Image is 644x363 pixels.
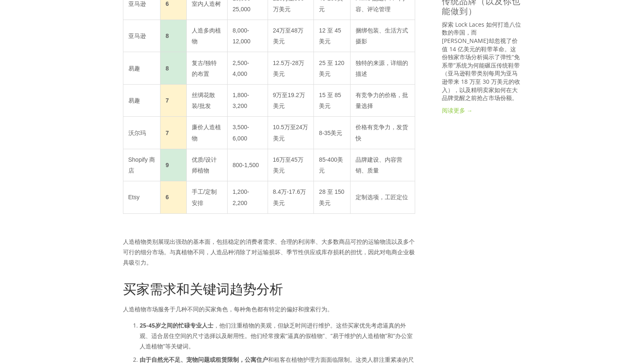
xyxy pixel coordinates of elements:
font: 亚马逊 [128,33,146,39]
a: 阅读更多 → [442,106,521,115]
font: 探索 Lock Laces 如何打造八位数的帝国，而[PERSON_NAME]却忽视了价值 14 亿美元的鞋带革命。这份独家市场分析揭示了弹性“免系带”系统为何能碾压传统鞋带（亚马逊鞋带类别每周... [442,20,521,102]
font: 16万至45万美元 [273,156,303,174]
font: 易趣 [128,65,140,71]
font: 沃尔玛 [128,129,146,136]
font: 手工/定制安排 [192,188,217,206]
font: 28 至 150 美元 [319,188,344,206]
font: 捆绑包装、生活方式摄影 [356,27,408,45]
font: 8 [165,65,169,71]
font: 9万至19.2万美元 [273,92,305,109]
font: 独特的来源，详细的描述 [356,59,408,77]
font: 12.5万-28万美元 [273,59,304,77]
font: 6 [165,194,169,200]
font: 1,800-3,200 [233,92,249,109]
font: 25-45岁之间的忙碌专业人士 [140,321,213,329]
font: 800-1,500 [233,162,259,168]
font: 易趣 [128,97,140,104]
font: 1,200-2,200 [233,188,249,206]
font: 24万至48万美元 [273,27,303,45]
font: 2,500-4,000 [233,59,249,77]
font: 人造植物市场服务于几种不同的买家角色，每种角色都有特定的偏好和搜索行为。 [123,305,333,313]
font: 买家需求和关键词趋势分析 [123,280,283,298]
font: 8 [165,33,169,39]
font: 85-400美元 [319,156,343,174]
font: 复古/独特的布置 [192,59,217,77]
font: 有竞争力的价格，批量选择 [356,92,408,109]
font: 定制选项，工匠定位 [356,194,408,200]
font: 9 [165,162,169,168]
font: 8,000-12,000 [233,27,251,45]
font: 7 [165,97,169,104]
font: 8.4万-17.6万美元 [273,188,306,206]
font: 3,500-6,000 [233,124,249,141]
font: 品牌建设、内容营销、质量 [356,156,402,174]
font: 丝绸花散装/批发 [192,92,215,109]
font: 廉价人造植物 [192,124,221,141]
font: 阅读更多 → [442,106,473,114]
font: Etsy [128,194,140,200]
font: 12 至 45 美元 [319,27,341,45]
font: ，他们注重植物的美观，但缺乏时间进行维护。这些买家优先考虑逼真的外观、适合居住空间的尺寸选择以及耐用性。他们经常搜索“逼真的假植物”、“易于维护的人造植物”和“办公室人造植物”等关键词。 [140,321,413,350]
font: 人造植物类别展现出强劲的基本面，包括稳定的消费者需求、合理的利润率、大多数商品可控的运输物流以及多个可行的细分市场。与真植物不同，人造品种消除了对运输损坏、季节性供应或库存损耗的担忧，因此对电商... [123,238,415,266]
font: Shopify 商店 [128,156,155,174]
font: 8-35美元 [319,129,342,136]
font: 优质/设计师植物 [192,156,217,174]
font: 10.5万至24万美元 [273,124,308,141]
font: 人造多肉植物 [192,27,221,45]
font: 7 [165,129,169,136]
font: 25 至 120 美元 [319,59,344,77]
font: 15 至 85 美元 [319,92,341,109]
font: 价格有竞争力，发货快 [356,124,408,141]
